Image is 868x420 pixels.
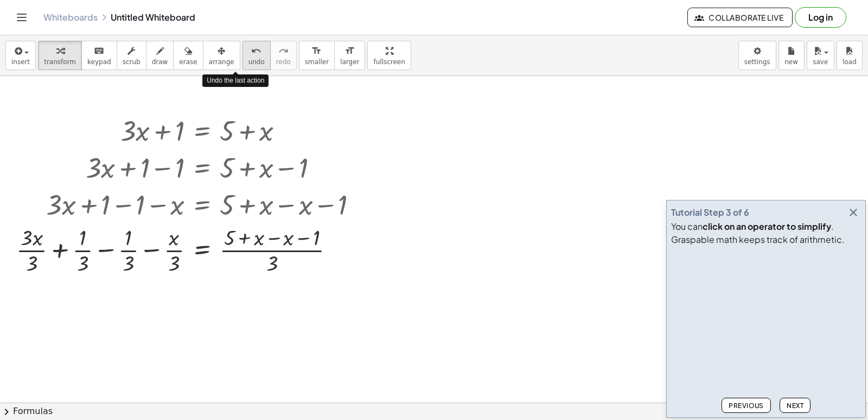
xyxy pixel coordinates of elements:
[278,45,289,58] i: redo
[367,41,411,70] button: fullscreen
[203,41,240,70] button: arrange
[43,12,98,23] a: Whiteboards
[146,41,174,70] button: draw
[152,58,168,66] span: draw
[738,41,776,70] button: settings
[340,58,359,66] span: larger
[81,41,117,70] button: keyboardkeypad
[795,7,846,28] button: Log in
[744,58,770,66] span: settings
[843,58,857,66] span: load
[251,45,261,58] i: undo
[687,8,793,27] button: Collaborate Live
[334,41,365,70] button: format_sizelarger
[242,41,271,70] button: undoundo
[5,41,36,70] button: insert
[276,58,291,66] span: redo
[38,41,82,70] button: transform
[729,402,764,410] span: Previous
[179,58,197,66] span: erase
[671,206,749,219] div: Tutorial Step 3 of 6
[344,45,355,58] i: format_size
[11,58,30,66] span: insert
[305,58,329,66] span: smaller
[722,398,771,413] button: Previous
[807,41,834,70] button: save
[270,41,297,70] button: redoredo
[248,58,265,66] span: undo
[813,58,828,66] span: save
[780,398,810,413] button: Next
[311,45,322,58] i: format_size
[87,58,111,66] span: keypad
[44,58,76,66] span: transform
[173,41,203,70] button: erase
[123,58,141,66] span: scrub
[13,9,30,26] button: Toggle navigation
[299,41,335,70] button: format_sizesmaller
[697,12,783,22] span: Collaborate Live
[209,58,234,66] span: arrange
[787,402,803,410] span: Next
[784,58,798,66] span: new
[703,221,831,232] b: click on an operator to simplify
[778,41,805,70] button: new
[373,58,405,66] span: fullscreen
[202,74,269,87] div: Undo the last action
[117,41,146,70] button: scrub
[94,45,104,58] i: keyboard
[671,220,861,246] div: You can . Graspable math keeps track of arithmetic.
[837,41,863,70] button: load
